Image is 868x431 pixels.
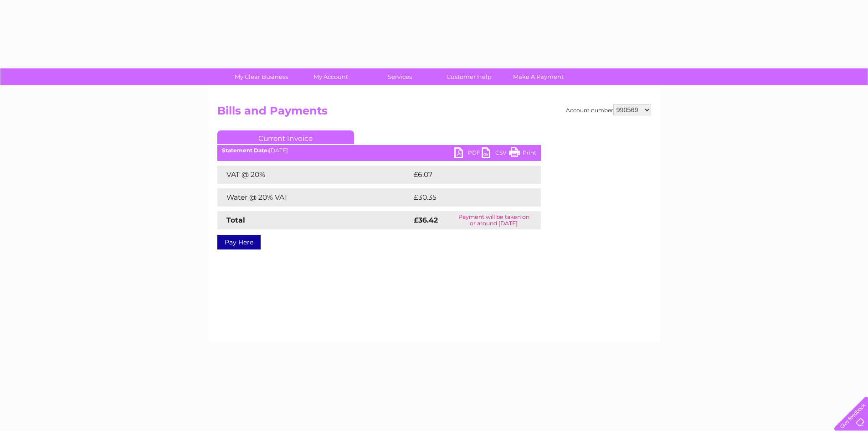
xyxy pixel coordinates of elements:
strong: £36.42 [414,216,438,224]
strong: Total [226,216,245,224]
a: CSV [482,147,509,161]
a: My Account [293,68,368,85]
a: Make A Payment [501,68,576,85]
a: Print [509,147,536,161]
a: PDF [454,147,482,161]
a: Services [362,68,437,85]
a: My Clear Business [224,68,299,85]
b: Statement Date: [222,147,269,154]
td: £30.35 [411,188,522,207]
td: £6.07 [411,166,519,184]
a: Pay Here [217,235,261,249]
h2: Bills and Payments [217,104,651,122]
td: Payment will be taken on or around [DATE] [447,211,541,229]
a: Customer Help [431,68,507,85]
a: Current Invoice [217,130,354,144]
td: VAT @ 20% [217,166,411,184]
div: [DATE] [217,147,541,154]
td: Water @ 20% VAT [217,188,411,207]
div: Account number [566,104,651,115]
